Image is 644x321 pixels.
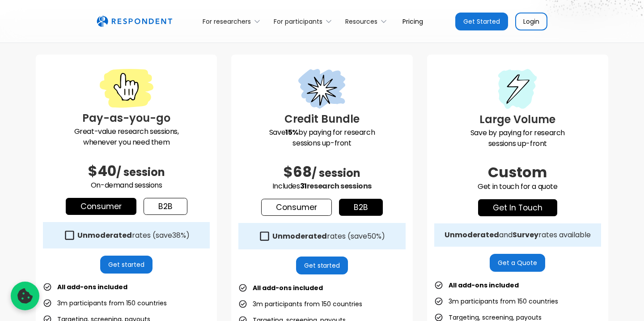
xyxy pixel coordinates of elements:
a: Login [515,13,547,30]
div: For participants [269,11,340,32]
strong: All add-ons included [57,282,127,291]
span: / session [312,166,360,180]
a: b2b [144,198,187,215]
div: For researchers [203,17,251,26]
div: For participants [274,17,322,26]
a: Get Started [455,13,508,30]
span: $40 [88,161,116,181]
a: Get a Quote [490,254,545,272]
h3: Credit Bundle [238,111,405,127]
h3: Large Volume [434,111,601,128]
div: Resources [345,17,377,26]
p: Get in touch for a quote [434,181,601,192]
strong: All add-ons included [449,281,519,290]
li: 3m participants from 150 countries [434,295,558,308]
span: $68 [284,162,312,182]
a: Consumer [261,199,332,216]
span: Custom [488,162,547,182]
p: Save by paying for research sessions up-front [434,128,601,149]
a: Get started [296,257,348,274]
strong: Unmoderated [445,230,499,240]
div: rates (save ) [272,232,385,241]
a: get in touch [478,199,557,216]
li: 3m participants from 150 countries [43,297,167,309]
a: Pricing [395,11,430,32]
div: and rates available [445,231,591,240]
li: 3m participants from 150 countries [238,298,362,310]
strong: Survey [513,230,538,240]
span: 50% [367,231,381,241]
img: Untitled UI logotext [97,16,172,27]
div: rates (save ) [77,231,190,240]
a: Get started [100,256,153,274]
strong: All add-ons included [253,283,323,292]
strong: Unmoderated [272,231,327,241]
p: On-demand sessions [43,180,210,191]
span: research sessions [307,181,372,191]
strong: Unmoderated [77,230,132,240]
span: 31 [300,181,307,191]
p: Great-value research sessions, whenever you need them [43,126,210,148]
p: Includes [238,181,405,192]
div: Resources [340,11,395,32]
a: home [97,16,172,27]
h3: Pay-as-you-go [43,110,210,126]
span: 38% [172,230,186,240]
a: b2b [339,199,383,216]
a: Consumer [66,198,136,215]
span: / session [116,165,165,180]
strong: 15% [285,127,298,137]
p: Save by paying for research sessions up-front [238,127,405,149]
div: For researchers [198,11,269,32]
